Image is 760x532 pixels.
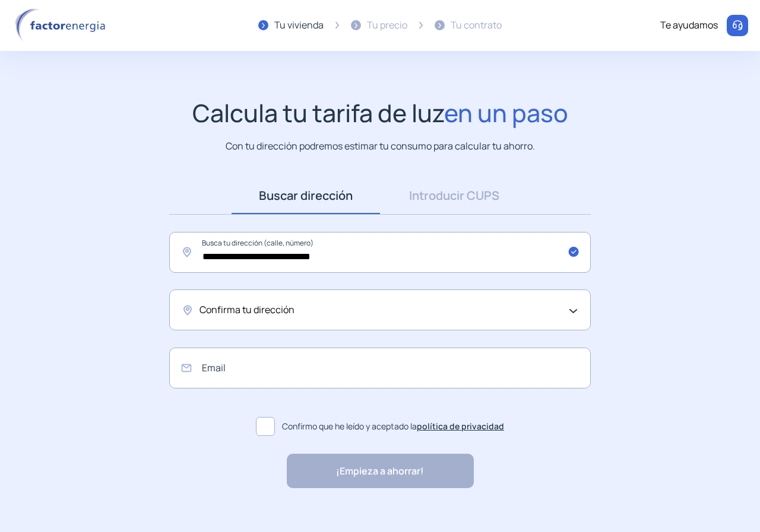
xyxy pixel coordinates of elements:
p: Con tu dirección podremos estimar tu consumo para calcular tu ahorro. [226,139,535,154]
a: política de privacidad [417,420,504,432]
div: Tu vivienda [274,18,324,33]
span: Confirma tu dirección [199,302,294,318]
span: Confirmo que he leído y aceptado la [282,420,504,433]
img: logo factor [12,8,113,43]
img: llamar [731,20,743,31]
div: Tu contrato [451,18,502,33]
span: en un paso [444,96,568,129]
div: Tu precio [367,18,407,33]
a: Introducir CUPS [380,177,528,214]
a: Buscar dirección [232,177,380,214]
div: Te ayudamos [660,18,718,33]
h1: Calcula tu tarifa de luz [192,98,568,128]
